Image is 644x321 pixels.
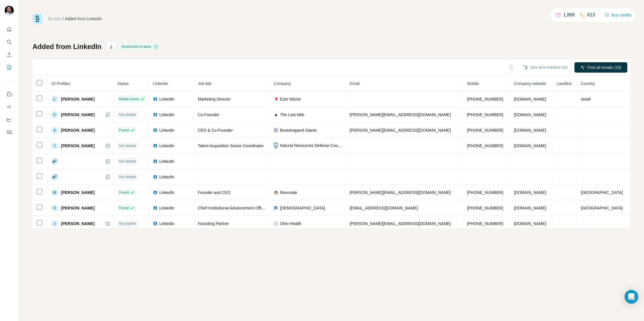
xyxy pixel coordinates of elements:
[467,143,503,148] span: [PHONE_NUMBER]
[119,143,136,148] span: Not started
[159,127,175,133] span: LinkedIn
[51,205,58,212] div: H
[581,190,623,195] span: [GEOGRAPHIC_DATA]
[467,128,503,133] span: [PHONE_NUMBER]
[159,112,175,118] span: LinkedIn
[5,37,14,47] button: Search
[51,142,58,149] div: J
[198,221,229,226] span: Founding Partner
[198,112,219,117] span: Co-Founder
[159,143,175,149] span: LinkedIn
[119,174,136,180] span: Not started
[119,128,129,133] span: Found
[280,190,297,195] span: Resonate
[581,206,623,210] span: [GEOGRAPHIC_DATA]
[198,143,264,148] span: Talent Acquisition Senior Coordinator
[514,206,546,210] span: [DOMAIN_NAME]
[153,97,158,101] img: LinkedIn logo
[65,16,102,22] div: Added from LinkedIn
[153,81,168,86] span: LinkedIn
[280,221,302,226] span: Ohm Health
[5,50,14,60] button: Enrich CSV
[563,12,575,18] p: 1,869
[350,190,451,195] span: [PERSON_NAME][EMAIL_ADDRESS][DOMAIN_NAME]
[514,190,546,195] span: [DOMAIN_NAME]
[153,128,158,133] img: LinkedIn logo
[574,62,627,73] button: Find all emails (15)
[119,205,129,211] span: Found
[153,190,158,195] img: LinkedIn logo
[51,81,70,86] span: 15 Profiles
[159,96,175,102] span: LinkedIn
[350,221,451,226] span: [PERSON_NAME][EMAIL_ADDRESS][DOMAIN_NAME]
[153,206,158,210] img: LinkedIn logo
[51,189,58,196] div: M
[5,114,14,125] button: Dashboard
[350,128,451,133] span: [PERSON_NAME][EMAIL_ADDRESS][DOMAIN_NAME]
[280,143,342,148] span: Natural Resources Defense Council (NRDC)
[198,81,212,86] span: Job title
[32,14,42,24] img: Surfe Logo
[514,112,546,117] span: [DOMAIN_NAME]
[119,221,136,226] span: Not started
[153,175,158,179] img: LinkedIn logo
[280,205,325,211] span: [DEMOGRAPHIC_DATA]
[350,81,360,86] span: Email
[153,143,158,148] img: LinkedIn logo
[274,128,278,133] img: company-logo
[467,221,503,226] span: [PHONE_NUMBER]
[519,63,572,72] button: Sync all to HubSpot (15)
[198,190,231,195] span: Founder and CEO
[274,97,278,101] img: company-logo
[61,221,95,226] span: [PERSON_NAME]
[514,128,546,133] span: [DOMAIN_NAME]
[153,112,158,117] img: LinkedIn logo
[274,206,278,210] img: company-logo
[350,112,451,117] span: [PERSON_NAME][EMAIL_ADDRESS][DOMAIN_NAME]
[119,159,136,164] span: Not started
[350,206,418,210] span: [EMAIL_ADDRESS][DOMAIN_NAME]
[153,159,158,164] img: LinkedIn logo
[198,206,267,210] span: Chief Institutional Advancement Officer
[61,143,95,149] span: [PERSON_NAME]
[5,102,14,112] button: Use Surfe API
[5,24,14,35] button: Quick start
[51,220,58,227] div: J
[119,112,136,117] span: Not started
[274,112,278,117] img: company-logo
[5,127,14,137] button: Feedback
[280,112,304,118] span: The Last Mile
[605,11,631,19] button: Buy credits
[198,128,233,133] span: CEO & Co-Founder
[198,97,231,101] span: Marketing Director
[63,16,64,22] li: /
[117,81,129,86] span: Status
[5,6,14,15] img: Avatar
[153,221,158,226] img: LinkedIn logo
[467,206,503,210] span: [PHONE_NUMBER]
[159,158,175,164] span: LinkedIn
[5,62,14,73] button: My lists
[61,190,95,195] span: [PERSON_NAME]
[467,112,503,117] span: [PHONE_NUMBER]
[119,190,129,195] span: Found
[120,43,160,50] div: Enrichment is done
[32,42,101,51] h1: Added from LinkedIn
[557,81,572,86] span: Landline
[587,12,595,18] p: 613
[51,111,58,118] div: C
[159,190,175,195] span: LinkedIn
[61,205,95,211] span: [PERSON_NAME]
[61,127,95,133] span: [PERSON_NAME]
[280,127,317,133] span: Bootstrapped Giants
[514,97,546,101] span: [DOMAIN_NAME]
[467,81,479,86] span: Mobile
[274,81,291,86] span: Company
[274,143,278,149] img: company-logo
[61,112,95,118] span: [PERSON_NAME]
[159,205,175,211] span: LinkedIn
[119,97,139,102] span: Mobile found
[514,143,546,148] span: [DOMAIN_NAME]
[5,89,14,99] button: Use Surfe on LinkedIn
[61,96,95,102] span: [PERSON_NAME]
